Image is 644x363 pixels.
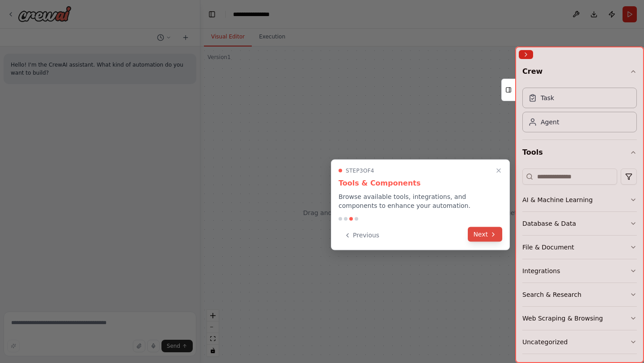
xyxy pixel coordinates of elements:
[206,8,218,21] button: Hide left sidebar
[339,192,502,210] p: Browse available tools, integrations, and components to enhance your automation.
[468,227,502,242] button: Next
[339,178,502,189] h3: Tools & Components
[493,165,504,176] button: Close walkthrough
[339,228,385,243] button: Previous
[346,167,374,174] span: Step 3 of 4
